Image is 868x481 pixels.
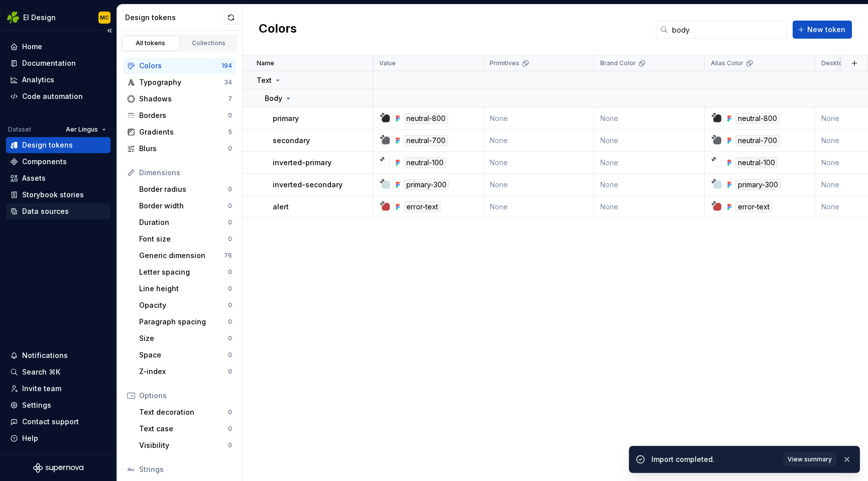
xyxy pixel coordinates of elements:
div: 0 [228,368,232,376]
div: Generic dimension [139,251,224,261]
a: Font size0 [135,231,236,247]
td: None [594,196,705,218]
td: None [484,174,594,196]
button: Collapse sidebar [102,24,117,38]
div: Z-index [139,367,228,377]
p: Primitives [490,59,519,67]
div: Visibility [139,440,228,450]
div: Dimensions [139,168,232,178]
a: Typography34 [123,74,236,90]
div: Code automation [22,91,83,101]
a: Visibility0 [135,437,236,453]
button: View summary [783,452,836,466]
button: Contact support [6,414,111,430]
a: Blurs0 [123,141,236,157]
a: Text case0 [135,421,236,437]
div: Contact support [22,417,79,427]
div: 0 [228,301,232,309]
div: Notifications [22,350,68,360]
p: Name [257,59,274,67]
a: Analytics [6,72,111,88]
div: 76 [224,252,232,260]
div: All tokens [126,39,176,47]
div: 0 [228,334,232,342]
a: Border width0 [135,198,236,214]
div: Space [139,350,228,360]
div: 0 [228,235,232,243]
button: New token [793,21,852,39]
div: Borders [139,110,228,121]
td: None [484,130,594,152]
div: Typography [139,77,224,87]
p: Value [379,59,396,67]
div: neutral-800 [404,113,448,124]
td: None [594,152,705,174]
p: Alias Color [711,59,743,67]
div: Help [22,433,38,443]
div: Settings [22,400,51,410]
p: Body [265,93,282,103]
a: Supernova Logo [33,463,83,473]
div: Dataset [8,126,31,134]
div: Options [139,391,232,401]
div: error-text [404,201,441,212]
div: Blurs [139,144,228,154]
div: neutral-100 [404,157,446,168]
p: inverted-primary [273,158,332,168]
button: Aer Lingus [61,123,111,137]
div: Analytics [22,75,54,85]
button: Notifications [6,347,111,364]
a: Documentation [6,55,111,71]
div: Duration [139,217,228,227]
div: Storybook stories [22,190,84,200]
div: neutral-700 [404,135,448,146]
a: Components [6,154,111,170]
a: Generic dimension76 [135,248,236,264]
td: None [484,152,594,174]
a: Borders0 [123,107,236,124]
a: Settings [6,397,111,413]
div: Components [22,157,67,167]
td: None [484,196,594,218]
div: error-text [735,201,772,212]
button: Help [6,430,111,446]
div: Collections [184,39,234,47]
div: Design tokens [125,13,224,23]
td: None [594,107,705,130]
a: Data sources [6,203,111,219]
input: Search in tokens... [668,21,787,39]
div: Border width [139,201,228,211]
a: Paragraph spacing0 [135,314,236,330]
td: None [594,174,705,196]
div: neutral-100 [735,157,778,168]
div: neutral-800 [735,113,780,124]
div: Import completed. [652,454,777,464]
div: 34 [224,78,232,86]
div: MC [100,14,109,22]
div: Opacity [139,300,228,310]
div: Gradients [139,127,228,137]
a: Opacity0 [135,297,236,313]
div: 0 [228,218,232,226]
a: Line height0 [135,281,236,297]
div: primary-300 [735,179,781,190]
div: 0 [228,285,232,293]
div: 0 [228,351,232,359]
p: Brand Color [600,59,636,67]
div: Invite team [22,384,61,394]
a: Space0 [135,347,236,363]
div: 0 [228,202,232,210]
div: Size [139,333,228,343]
a: Storybook stories [6,187,111,203]
td: None [594,130,705,152]
div: Search ⌘K [22,367,60,377]
a: Colors194 [123,58,236,74]
a: Size0 [135,330,236,346]
div: Border radius [139,184,228,194]
h2: Colors [259,21,297,39]
div: Colors [139,61,222,71]
button: Search ⌘K [6,364,111,380]
div: Line height [139,284,228,294]
a: Home [6,39,111,55]
a: Code automation [6,88,111,104]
